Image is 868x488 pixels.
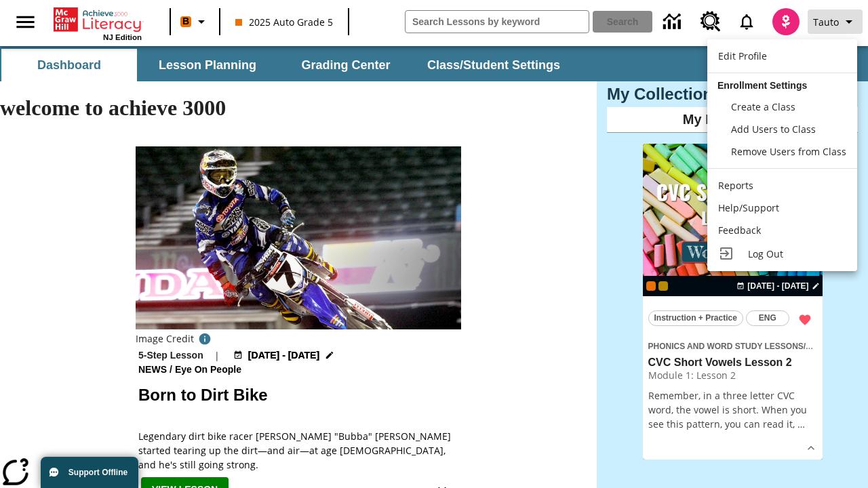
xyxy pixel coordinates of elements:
[718,224,761,237] span: Feedback
[748,247,783,260] span: Log Out
[717,80,807,91] span: Enrollment Settings
[718,179,753,192] span: Reports
[731,145,846,158] span: Remove Users from Class
[718,201,779,214] span: Help/Support
[731,123,816,136] span: Add Users to Class
[731,100,795,113] span: Create a Class
[718,49,767,62] span: Edit Profile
